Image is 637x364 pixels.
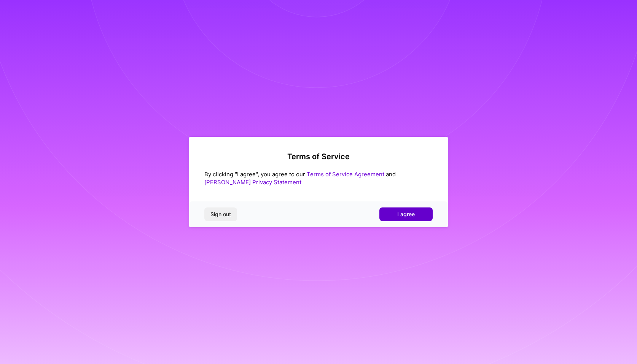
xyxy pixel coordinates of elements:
span: I agree [397,210,415,218]
h2: Terms of Service [204,152,433,161]
a: Terms of Service Agreement [307,171,384,178]
div: By clicking "I agree", you agree to our and [204,170,433,186]
button: Sign out [204,207,237,221]
a: [PERSON_NAME] Privacy Statement [204,179,301,186]
button: I agree [379,207,433,221]
span: Sign out [210,210,231,218]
